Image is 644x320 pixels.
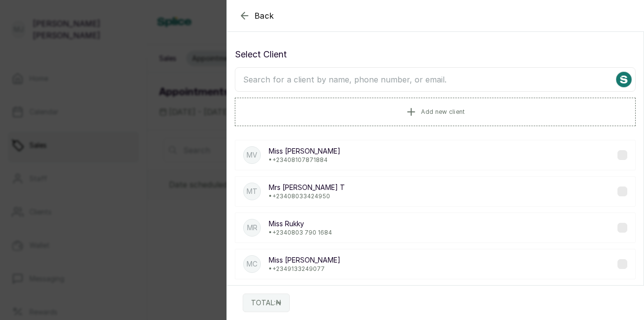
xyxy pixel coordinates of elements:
[269,255,340,265] p: Miss [PERSON_NAME]
[269,192,345,200] p: • +234 08033424950
[247,259,257,269] p: MC
[251,298,281,308] p: TOTAL: ₦
[269,183,345,192] p: Mrs [PERSON_NAME] T
[235,48,636,61] p: Select Client
[269,229,332,237] p: • +234 0803 790 1684
[269,219,332,229] p: Miss Rukky
[421,108,465,116] span: Add new client
[247,223,257,233] p: MR
[235,67,636,92] input: Search for a client by name, phone number, or email.
[269,265,340,273] p: • +234 9133249077
[269,146,340,156] p: Miss [PERSON_NAME]
[269,156,340,164] p: • +234 08107871884
[254,10,274,22] span: Back
[235,98,636,126] button: Add new client
[247,150,257,160] p: MV
[247,187,257,196] p: MT
[239,10,274,22] button: Back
